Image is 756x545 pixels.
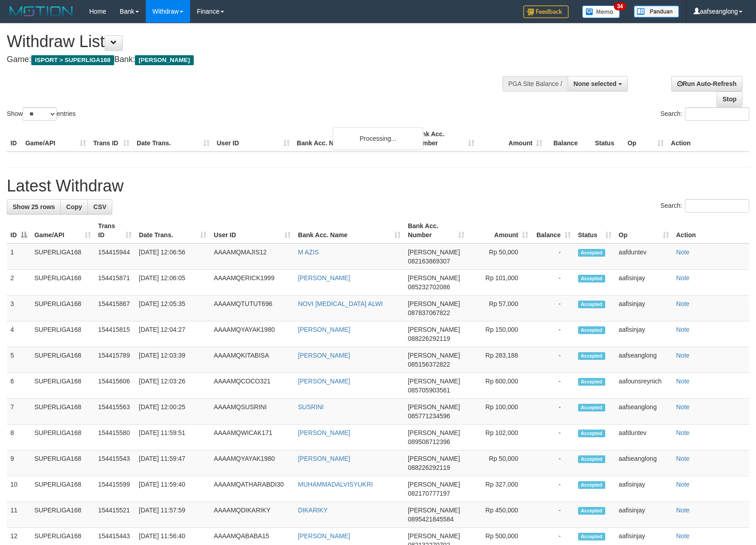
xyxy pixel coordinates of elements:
[408,464,450,471] span: Copy 088226292119 to clipboard
[135,244,211,270] td: [DATE] 12:06:56
[468,425,532,450] td: Rp 102,000
[578,481,605,489] span: Accepted
[210,218,294,244] th: User ID: activate to sort column ascending
[408,335,450,342] span: Copy 088226292119 to clipboard
[210,296,294,321] td: AAAAMQTUTUT696
[546,126,591,152] th: Balance
[23,107,57,121] select: Showentries
[615,476,673,502] td: aafisinjay
[7,244,31,270] td: 1
[615,218,673,244] th: Op: activate to sort column ascending
[676,429,690,436] a: Note
[468,450,532,476] td: Rp 50,000
[210,399,294,425] td: AAAAMQSUSRINI
[135,450,211,476] td: [DATE] 11:59:47
[615,296,673,321] td: aafisinjay
[210,502,294,528] td: AAAAMQDIKARIKY
[95,296,135,321] td: 154415867
[298,249,319,256] a: M AZIS
[31,244,95,270] td: SUPERLIGA168
[95,373,135,399] td: 154415606
[298,532,350,540] a: [PERSON_NAME]
[615,399,673,425] td: aafseanglong
[95,270,135,296] td: 154415871
[95,218,135,244] th: Trans ID: activate to sort column ascending
[676,481,690,488] a: Note
[31,218,95,244] th: Game/API: activate to sort column ascending
[578,378,605,386] span: Accepted
[7,476,31,502] td: 10
[135,321,211,347] td: [DATE] 12:04:27
[7,270,31,296] td: 2
[532,450,574,476] td: -
[7,33,495,51] h1: Withdraw List
[135,502,211,528] td: [DATE] 11:57:59
[135,218,211,244] th: Date Trans.: activate to sort column ascending
[66,203,82,210] span: Copy
[410,126,478,152] th: Bank Acc. Number
[408,429,460,436] span: [PERSON_NAME]
[408,326,460,333] span: [PERSON_NAME]
[298,481,373,488] a: MUHAMMADALVISYUKRI
[135,270,211,296] td: [DATE] 12:06:05
[532,476,574,502] td: -
[93,203,106,210] span: CSV
[294,218,404,244] th: Bank Acc. Name: activate to sort column ascending
[408,249,460,256] span: [PERSON_NAME]
[408,403,460,411] span: [PERSON_NAME]
[31,270,95,296] td: SUPERLIGA168
[210,450,294,476] td: AAAAMQYAYAK1980
[578,275,605,282] span: Accepted
[408,258,450,265] span: Copy 082163869307 to clipboard
[408,481,460,488] span: [PERSON_NAME]
[676,326,690,333] a: Note
[13,203,55,210] span: Show 25 rows
[298,429,350,436] a: [PERSON_NAME]
[7,218,31,244] th: ID: activate to sort column descending
[615,502,673,528] td: aafisinjay
[7,502,31,528] td: 11
[532,502,574,528] td: -
[408,274,460,282] span: [PERSON_NAME]
[210,425,294,450] td: AAAAMQWICAK171
[634,5,679,18] img: panduan.png
[578,430,605,437] span: Accepted
[676,352,690,359] a: Note
[676,300,690,307] a: Note
[615,244,673,270] td: aafduntev
[31,373,95,399] td: SUPERLIGA168
[532,244,574,270] td: -
[615,425,673,450] td: aafduntev
[408,412,450,420] span: Copy 085771234596 to clipboard
[676,455,690,462] a: Note
[31,502,95,528] td: SUPERLIGA168
[7,347,31,373] td: 5
[468,296,532,321] td: Rp 57,000
[210,270,294,296] td: AAAAMQERICK1999
[333,127,423,150] div: Processing...
[31,476,95,502] td: SUPERLIGA168
[532,321,574,347] td: -
[676,507,690,514] a: Note
[578,533,605,540] span: Accepted
[298,403,324,411] a: SUSRINI
[468,502,532,528] td: Rp 450,000
[615,321,673,347] td: aafisinjay
[95,244,135,270] td: 154415944
[468,373,532,399] td: Rp 600,000
[676,249,690,256] a: Note
[7,425,31,450] td: 8
[408,455,460,462] span: [PERSON_NAME]
[578,249,605,257] span: Accepted
[60,199,88,215] a: Copy
[574,218,615,244] th: Status: activate to sort column ascending
[31,55,114,65] span: ISPORT > SUPERLIGA168
[95,399,135,425] td: 154415563
[135,296,211,321] td: [DATE] 12:05:35
[7,321,31,347] td: 4
[468,399,532,425] td: Rp 100,000
[95,450,135,476] td: 154415543
[532,399,574,425] td: -
[31,399,95,425] td: SUPERLIGA168
[298,378,350,385] a: [PERSON_NAME]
